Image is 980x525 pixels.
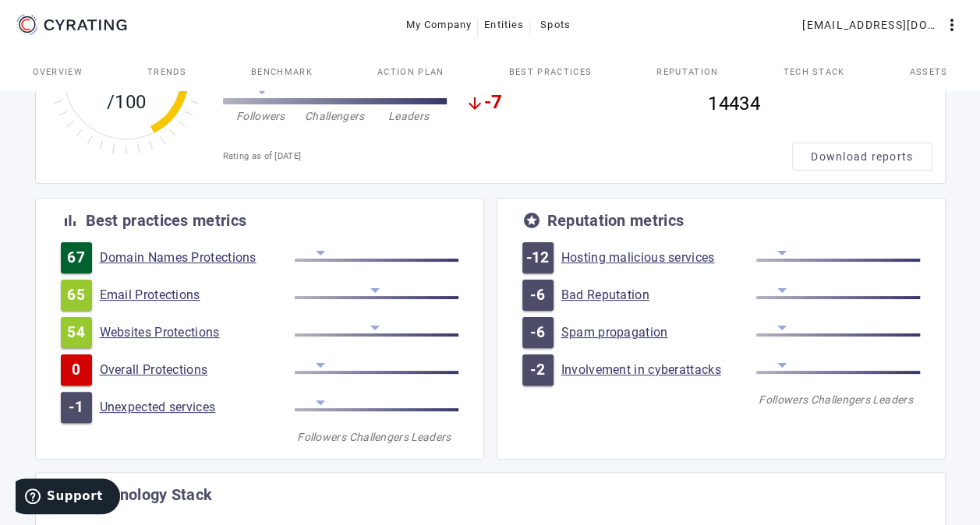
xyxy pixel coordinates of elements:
[223,149,792,164] div: Rating as of [DATE]
[865,392,920,407] div: Leaders
[792,143,932,171] button: Download reports
[33,68,83,76] span: Overview
[811,392,865,407] div: Challengers
[100,250,295,266] a: Domain Names Protections
[44,19,127,30] g: CYRATING
[530,287,545,303] span: -6
[910,68,948,76] span: Assets
[100,287,295,303] a: Email Protections
[708,83,932,124] div: 14434
[561,250,756,266] a: Hosting malicious services
[67,325,85,340] span: 54
[400,11,479,39] button: My Company
[251,68,313,76] span: Benchmark
[377,68,444,76] span: Action Plan
[147,68,186,76] span: Trends
[86,213,247,228] div: Best practices metrics
[802,12,943,37] span: [EMAIL_ADDRESS][DOMAIN_NAME]
[404,429,458,445] div: Leaders
[295,429,349,445] div: Followers
[796,11,968,39] button: [EMAIL_ADDRESS][DOMAIN_NAME]
[372,108,446,124] div: Leaders
[756,392,811,407] div: Followers
[100,362,295,378] a: Overall Protections
[100,325,295,340] a: Websites Protections
[106,91,145,113] tspan: /100
[224,108,298,124] div: Followers
[509,68,592,76] span: Best practices
[61,211,80,230] mat-icon: bar_chart
[484,12,524,37] span: Entities
[561,287,756,303] a: Bad Reputation
[540,12,571,37] span: Spots
[547,213,684,228] div: Reputation metrics
[561,362,756,378] a: Involvement in cyberattacks
[526,250,550,266] span: -12
[478,11,530,39] button: Entities
[298,108,372,124] div: Challengers
[530,325,545,340] span: -6
[406,12,472,37] span: My Company
[67,287,85,303] span: 65
[522,211,541,230] mat-icon: stars
[783,68,844,76] span: Tech Stack
[484,94,503,113] span: -7
[465,94,484,113] mat-icon: arrow_downward
[530,362,545,378] span: -2
[16,478,120,517] iframe: Opens a widget where you can find more information
[656,68,718,76] span: Reputation
[943,16,961,34] mat-icon: more_vert
[349,429,404,445] div: Challengers
[69,400,83,415] span: -1
[811,149,913,164] span: Download reports
[530,11,580,39] button: Spots
[67,250,85,266] span: 67
[561,325,756,340] a: Spam propagation
[72,362,80,378] span: 0
[100,400,295,415] a: Unexpected services
[86,487,213,502] div: Technology Stack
